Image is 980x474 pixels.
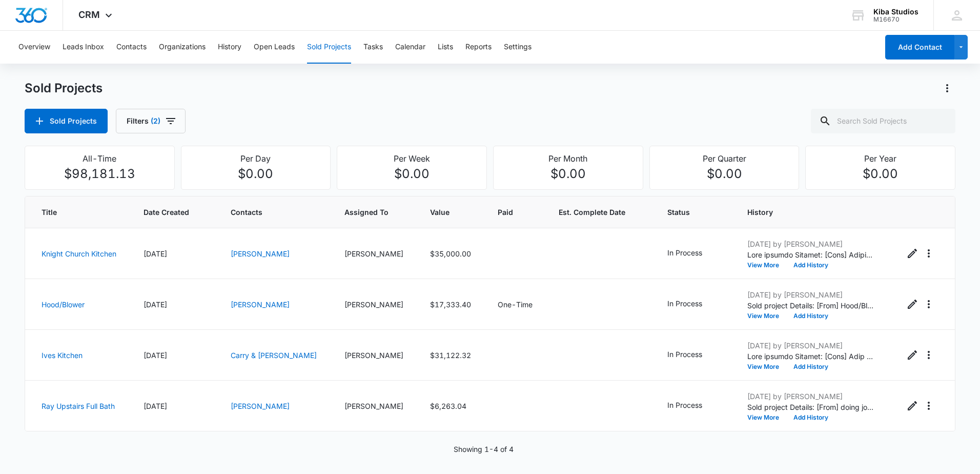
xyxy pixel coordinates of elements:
[430,207,458,218] span: Value
[786,262,835,268] button: Add History
[18,31,50,64] button: Overview
[667,298,702,309] p: In Process
[254,31,295,64] button: Open Leads
[42,249,116,258] a: Knight Church Kitchen
[344,299,405,310] div: [PERSON_NAME]
[786,414,835,421] button: Add History
[116,31,147,64] button: Contacts
[231,402,290,410] a: [PERSON_NAME]
[747,289,875,300] p: [DATE] by [PERSON_NAME]
[667,247,702,258] p: In Process
[747,340,875,351] p: [DATE] by [PERSON_NAME]
[921,398,937,414] button: Actions
[344,248,405,259] div: [PERSON_NAME]
[144,402,167,410] span: [DATE]
[667,207,723,218] span: Status
[504,31,532,64] button: Settings
[747,414,786,421] button: View More
[747,262,786,268] button: View More
[656,152,793,165] p: Per Quarter
[921,245,937,262] button: Actions
[144,300,167,309] span: [DATE]
[144,351,167,360] span: [DATE]
[42,300,85,309] a: Hood/Blower
[747,300,875,311] p: Sold project Details: [From] Hood/Blower unit -Order paid in full, placing order 10-14week order....
[667,298,721,310] div: - - Select to Edit Field
[812,152,949,165] p: Per Year
[885,35,954,60] button: Add Contact
[231,207,320,218] span: Contacts
[144,207,191,218] span: Date Created
[656,165,793,183] p: $0.00
[42,351,83,360] a: Ives Kitchen
[188,165,324,183] p: $0.00
[921,296,937,312] button: Actions
[25,81,103,96] h1: Sold Projects
[786,313,835,319] button: Add History
[747,207,880,218] span: History
[747,313,786,319] button: View More
[500,165,637,183] p: $0.00
[344,401,405,411] div: [PERSON_NAME]
[667,400,721,412] div: - - Select to Edit Field
[307,31,351,64] button: Sold Projects
[363,31,383,64] button: Tasks
[747,351,875,362] p: Lore ipsumdo Sitamet: [Cons] Adip elitsedd eiusmodtemp In utlabor, etdolor mag aliquaen ad min ve...
[25,109,108,133] button: Sold Projects
[812,165,949,183] p: $0.00
[786,364,835,370] button: Add History
[159,31,206,64] button: Organizations
[747,249,875,260] p: Lore ipsumdo Sitamet: [Cons] Adipis Elitse Doeiusm, Tempor incidid ut Labore, etdolor magn aliqua...
[144,249,167,258] span: [DATE]
[63,31,104,64] button: Leads Inbox
[42,402,115,410] a: Ray Upstairs Full Bath
[231,249,290,258] a: [PERSON_NAME]
[430,249,471,258] span: $35,000.00
[188,152,324,165] p: Per Day
[904,296,921,312] button: Edit Sold Project
[31,165,168,183] p: $98,181.13
[218,31,241,64] button: History
[430,351,471,360] span: $31,122.32
[667,247,721,260] div: - - Select to Edit Field
[344,350,405,361] div: [PERSON_NAME]
[231,351,317,360] a: Carry & [PERSON_NAME]
[939,80,955,96] button: Actions
[904,245,921,262] button: Edit Sold Project
[116,109,186,133] button: Filters(2)
[500,152,637,165] p: Per Month
[395,31,425,64] button: Calendar
[151,117,160,125] span: (2)
[78,9,100,20] span: CRM
[873,8,918,16] div: account name
[343,152,480,165] p: Per Week
[747,391,875,402] p: [DATE] by [PERSON_NAME]
[498,207,519,218] span: Paid
[485,279,546,330] td: One-Time
[559,207,628,218] span: Est. Complete Date
[343,165,480,183] p: $0.00
[344,207,405,218] span: Assigned To
[430,300,471,309] span: $17,333.40
[873,16,918,23] div: account id
[430,402,466,410] span: $6,263.04
[904,398,921,414] button: Edit Sold Project
[465,31,492,64] button: Reports
[747,364,786,370] button: View More
[811,109,955,133] input: Search Sold Projects
[667,349,721,361] div: - - Select to Edit Field
[31,152,168,165] p: All-Time
[231,300,290,309] a: [PERSON_NAME]
[42,207,104,218] span: Title
[454,444,514,455] p: Showing 1-4 of 4
[921,347,937,363] button: Actions
[904,347,921,363] button: Edit Sold Project
[667,349,702,360] p: In Process
[667,400,702,410] p: In Process
[438,31,453,64] button: Lists
[747,402,875,412] p: Sold project Details: [From] doing jobs in phases, will come after kitchen customer had something...
[747,239,875,249] p: [DATE] by [PERSON_NAME]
